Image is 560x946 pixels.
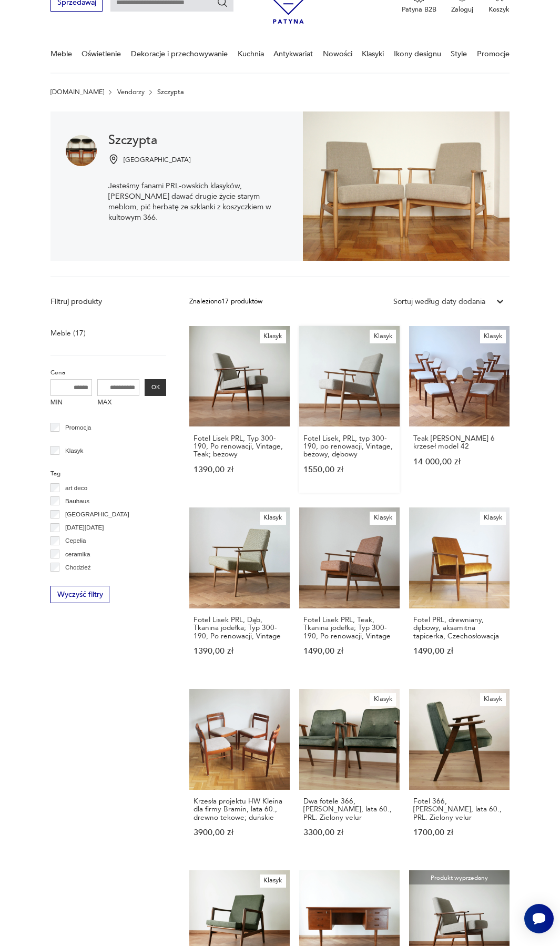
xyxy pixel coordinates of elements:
[413,797,505,821] h3: Fotel 366, [PERSON_NAME], lata 60., PRL. Zielony velur
[65,575,89,586] p: Ćmielów
[50,36,72,72] a: Meble
[524,904,554,933] iframe: Smartsupp widget button
[303,616,395,640] h3: Fotel Lisek PRL, Teak, Tkanina jodełka; Typ 300-190, Po renowacji, Vintage
[413,647,505,655] p: 1490,00 zł
[189,297,262,307] div: Znaleziono 17 produktów
[413,829,505,837] p: 1700,00 zł
[409,326,510,492] a: KlasykTeak Kai Kristiansen 6 krzeseł model 42Teak [PERSON_NAME] 6 krzeseł model 4214 000,00 zł
[194,797,286,821] h3: Krzesła projektu HW Kleina dla firmy Bramin, lata 60., drewno tekowe; duńskie
[157,88,184,96] p: Szczypta
[402,5,436,14] p: Patyna B2B
[299,326,400,492] a: KlasykFotel Lisek, PRL, typ 300-190, po renowacji, Vintage, beżowy, dębowyFotel Lisek, PRL, typ 3...
[108,181,288,222] p: Jesteśmy fanami PRL-owskich klasyków, [PERSON_NAME] dawać drugie życie starym meblom, pić herbatę...
[477,36,510,72] a: Promocje
[50,586,109,603] button: Wyczyść filtry
[194,466,286,474] p: 1390,00 zł
[451,36,467,72] a: Style
[65,509,129,520] p: [GEOGRAPHIC_DATA]
[97,396,139,411] label: MAX
[189,689,290,855] a: Krzesła projektu HW Kleina dla firmy Bramin, lata 60., drewno tekowe; duńskieKrzesła projektu HW ...
[65,496,89,506] p: Bauhaus
[108,154,119,165] img: Ikonka pinezki mapy
[303,829,395,837] p: 3300,00 zł
[50,297,167,307] p: Filtruj produkty
[108,135,288,147] h1: Szczypta
[194,829,286,837] p: 3900,00 zł
[413,616,505,640] h3: Fotel PRL, drewniany, dębowy, aksamitna tapicerka, Czechosłowacja
[65,422,91,433] p: Promocja
[394,36,441,72] a: Ikony designu
[124,156,190,165] p: [GEOGRAPHIC_DATA]
[299,507,400,674] a: KlasykFotel Lisek PRL, Teak, Tkanina jodełka; Typ 300-190, Po renowacji, VintageFotel Lisek PRL, ...
[303,797,395,821] h3: Dwa fotele 366, [PERSON_NAME], lata 60., PRL. Zielony velur
[50,88,104,96] a: [DOMAIN_NAME]
[82,36,121,72] a: Oświetlenie
[50,368,167,378] p: Cena
[409,507,510,674] a: KlasykFotel PRL, drewniany, dębowy, aksamitna tapicerka, CzechosłowacjaFotel PRL, drewniany, dębo...
[393,297,485,307] div: Sortuj według daty dodania
[238,36,264,72] a: Kuchnia
[50,327,86,340] a: Meble (17)
[451,5,473,14] p: Zaloguj
[194,647,286,655] p: 1390,00 zł
[66,135,97,166] img: Szczypta
[65,549,90,560] p: ceramika
[194,616,286,640] h3: Fotel Lisek PRL, Dąb, Tkanina jodełka; Typ 300-190, Po renowacji, Vintage
[117,88,145,96] a: Vendorzy
[50,469,167,479] p: Tag
[323,36,352,72] a: Nowości
[65,535,86,546] p: Cepelia
[409,689,510,855] a: KlasykFotel 366, Chierowski, lata 60., PRL. Zielony velurFotel 366, [PERSON_NAME], lata 60., PRL....
[303,434,395,459] h3: Fotel Lisek, PRL, typ 300-190, po renowacji, Vintage, beżowy, dębowy
[303,466,395,474] p: 1550,00 zł
[145,379,166,396] button: OK
[65,445,83,456] p: Klasyk
[189,326,290,492] a: KlasykFotel Lisek PRL, Typ 300-190, Po renowacji, Vintage, Teak; beżowyFotel Lisek PRL, Typ 300-1...
[65,483,87,493] p: art deco
[50,396,93,411] label: MIN
[303,111,510,261] img: Szczypta
[194,434,286,459] h3: Fotel Lisek PRL, Typ 300-190, Po renowacji, Vintage, Teak; beżowy
[362,36,384,72] a: Klasyki
[488,5,510,14] p: Koszyk
[65,562,91,573] p: Chodzież
[273,36,313,72] a: Antykwariat
[189,507,290,674] a: KlasykFotel Lisek PRL, Dąb, Tkanina jodełka; Typ 300-190, Po renowacji, VintageFotel Lisek PRL, D...
[299,689,400,855] a: KlasykDwa fotele 366, Chierowski, lata 60., PRL. Zielony velurDwa fotele 366, [PERSON_NAME], lata...
[413,434,505,451] h3: Teak [PERSON_NAME] 6 krzeseł model 42
[303,647,395,655] p: 1490,00 zł
[131,36,228,72] a: Dekoracje i przechowywanie
[413,458,505,466] p: 14 000,00 zł
[65,522,104,533] p: [DATE][DATE]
